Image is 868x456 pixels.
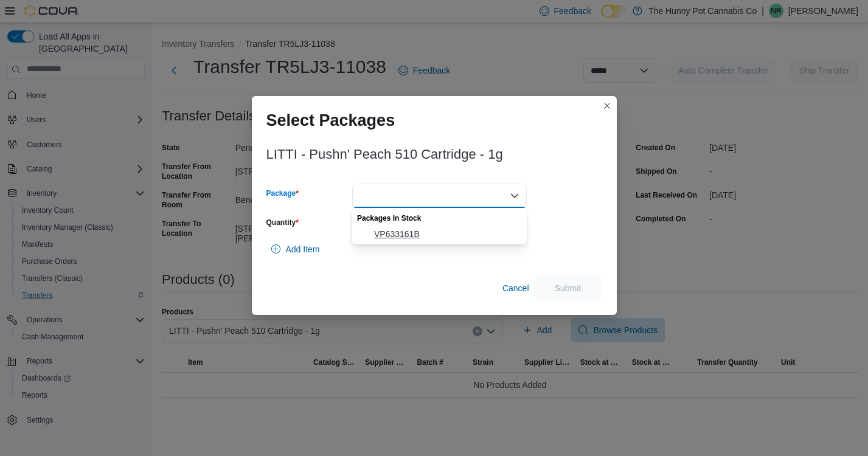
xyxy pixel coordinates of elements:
[266,111,395,130] h1: Select Packages
[555,282,582,294] span: Submit
[374,228,519,240] span: VP633161B
[286,243,320,255] span: Add Item
[600,98,614,113] button: Closes this modal window
[502,282,529,294] span: Cancel
[266,147,503,162] h3: LITTI - Pushn' Peach 510 Cartridge - 1g
[510,191,519,201] button: Close list of options
[266,188,299,198] label: Package
[352,208,527,226] div: Packages In Stock
[534,276,602,300] button: Submit
[266,218,299,227] label: Quantity
[266,237,325,261] button: Add Item
[352,208,527,243] div: Choose from the following options
[352,226,527,243] button: VP633161B
[498,276,534,300] button: Cancel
